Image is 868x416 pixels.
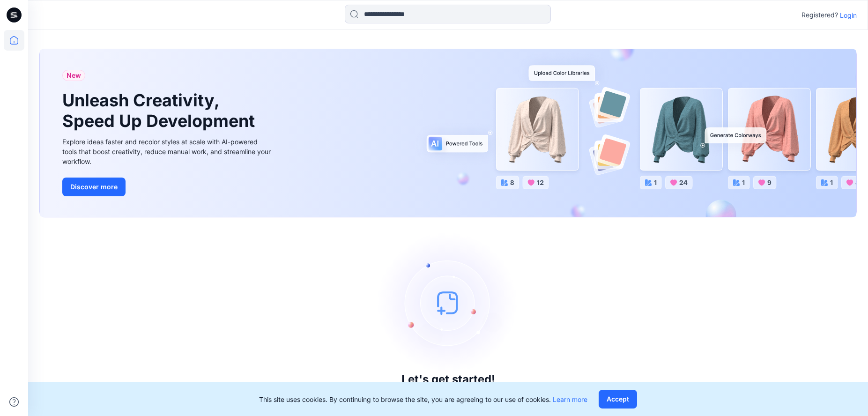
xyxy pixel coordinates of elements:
p: Registered? [801,9,838,21]
a: Learn more [553,395,587,403]
span: New [67,70,81,81]
button: Discover more [62,178,126,196]
div: Explore ideas faster and recolor styles at scale with AI-powered tools that boost creativity, red... [62,137,273,166]
h3: Let's get started! [401,373,495,386]
img: empty-state-image.svg [378,232,519,373]
h1: Unleash Creativity, Speed Up Development [62,90,259,131]
p: Login [840,10,857,20]
button: Accept [599,390,637,409]
a: Discover more [62,178,273,196]
p: This site uses cookies. By continuing to browse the site, you are agreeing to our use of cookies. [259,394,587,404]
